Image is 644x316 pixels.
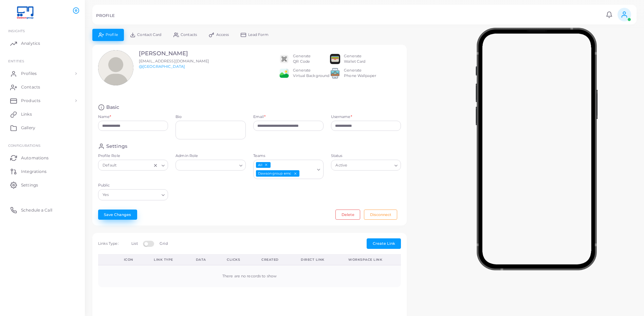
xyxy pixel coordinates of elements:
span: Dawsongroup emc [256,170,300,177]
a: Links [5,107,80,121]
input: Search for option [110,191,159,199]
span: Links Type: [98,241,118,246]
span: Profile [106,33,118,37]
span: Create Link [373,241,395,246]
div: Search for option [176,160,246,171]
a: Products [5,94,80,107]
div: Clicks [227,257,246,262]
span: Contacts [181,33,197,37]
span: Yes [102,192,110,199]
div: Generate Virtual Background [293,68,329,79]
h4: Basic [106,104,119,111]
a: @[GEOGRAPHIC_DATA] [139,64,185,69]
div: Search for option [98,189,168,200]
span: Profiles [21,71,37,77]
div: Search for option [331,160,401,171]
a: Settings [5,178,80,192]
span: Schedule a Call [21,207,52,213]
img: qr2.png [279,54,289,64]
button: Create Link [367,238,401,249]
a: Analytics [5,37,80,50]
span: Products [21,98,40,104]
th: Action [98,255,116,265]
div: Created [261,257,286,262]
a: Automations [5,151,80,164]
a: Schedule a Call [5,203,80,217]
h3: [PERSON_NAME] [139,50,209,57]
button: Clear Selected [153,162,158,168]
span: Gallery [21,125,35,131]
input: Search for option [349,162,392,169]
label: List [131,241,137,246]
div: Generate Wallet Card [344,54,365,64]
label: Profile Role [98,153,168,159]
div: Direct Link [301,257,333,262]
img: phone-mock.b55596b7.png [476,28,597,270]
div: Icon [124,257,139,262]
span: Default [102,162,117,169]
button: Disconnect [364,210,397,220]
span: Analytics [21,40,40,46]
span: Integrations [21,169,47,175]
label: Name [98,114,111,120]
label: Bio [176,114,246,120]
a: Integrations [5,164,80,178]
span: Access [216,33,229,37]
span: ENTITIES [8,59,24,63]
button: Deselect Dawsongroup emc [293,171,298,176]
img: e64e04433dee680bcc62d3a6779a8f701ecaf3be228fb80ea91b313d80e16e10.png [279,68,289,78]
span: Lead Form [248,33,269,37]
span: INSIGHTS [8,29,25,33]
input: Search for option [179,162,237,169]
a: Gallery [5,121,80,135]
h5: PROFILE [96,13,115,18]
label: Admin Role [176,153,246,159]
label: Username [331,114,352,120]
button: Save Changes [98,210,137,220]
img: 522fc3d1c3555ff804a1a379a540d0107ed87845162a92721bf5e2ebbcc3ae6c.png [330,68,340,78]
input: Search for option [118,162,151,169]
a: Contacts [5,80,80,94]
label: Public [98,183,168,188]
div: Generate QR Code [293,54,311,64]
div: Link Type [154,257,181,262]
input: Search for option [300,170,314,177]
span: Links [21,111,32,117]
img: apple-wallet.png [330,54,340,64]
span: Contacts [21,84,40,90]
div: Generate Phone Wallpaper [344,68,376,79]
span: All [256,162,271,168]
div: There are no records to show [106,274,394,279]
label: Email [253,114,265,120]
label: Status [331,153,401,159]
h4: Settings [106,143,127,150]
span: Active [335,162,348,169]
a: Profiles [5,67,80,80]
div: Data [196,257,212,262]
div: Workspace Link [348,257,393,262]
span: [EMAIL_ADDRESS][DOMAIN_NAME] [139,59,209,63]
button: Delete [335,210,360,220]
button: Deselect All [264,162,269,167]
span: Contact Card [137,33,161,37]
div: Search for option [98,160,168,171]
span: Automations [21,155,49,161]
img: logo [6,6,44,19]
label: Teams [253,153,324,159]
span: Settings [21,182,38,188]
label: Grid [160,241,167,246]
span: Configurations [8,143,40,147]
div: Search for option [253,160,324,179]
